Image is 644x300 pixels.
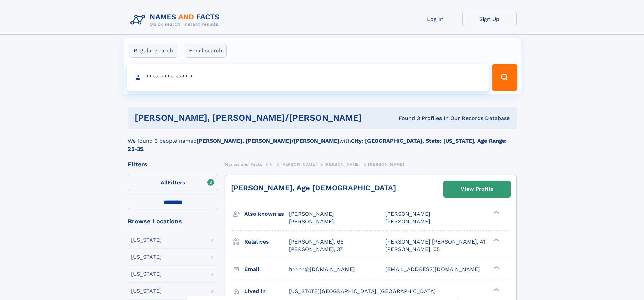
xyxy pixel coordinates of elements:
[325,162,361,167] span: [PERSON_NAME]
[131,254,162,260] div: [US_STATE]
[244,236,289,248] h3: Relatives
[461,181,493,197] div: View Profile
[135,114,380,122] h1: [PERSON_NAME], [PERSON_NAME]/[PERSON_NAME]
[185,44,227,58] label: Email search
[385,238,485,246] a: [PERSON_NAME] [PERSON_NAME], 41
[325,160,361,168] a: [PERSON_NAME]
[385,246,440,253] a: [PERSON_NAME], 65
[128,161,218,167] div: Filters
[128,11,225,29] img: Logo Names and Facts
[289,211,334,217] span: [PERSON_NAME]
[385,266,480,272] span: [EMAIL_ADDRESS][DOMAIN_NAME]
[270,162,273,167] span: H
[289,288,436,294] span: [US_STATE][GEOGRAPHIC_DATA], [GEOGRAPHIC_DATA]
[492,64,517,91] button: Search Button
[462,11,517,27] a: Sign Up
[492,238,500,242] div: ❯
[161,179,168,186] span: All
[408,11,462,27] a: Log In
[131,288,162,294] div: [US_STATE]
[127,64,489,91] input: search input
[368,162,404,167] span: [PERSON_NAME]
[128,129,517,153] div: We found 3 people named with .
[197,138,339,144] b: [PERSON_NAME], [PERSON_NAME]/[PERSON_NAME]
[289,246,343,253] a: [PERSON_NAME], 37
[444,181,510,197] a: View Profile
[129,44,177,58] label: Regular search
[131,237,162,243] div: [US_STATE]
[244,285,289,297] h3: Lived in
[270,160,273,168] a: H
[492,210,500,215] div: ❯
[128,218,218,224] div: Browse Locations
[385,211,430,217] span: [PERSON_NAME]
[244,263,289,275] h3: Email
[492,287,500,292] div: ❯
[380,115,510,122] div: Found 3 Profiles In Our Records Database
[289,238,344,246] a: [PERSON_NAME], 66
[385,218,430,225] span: [PERSON_NAME]
[281,160,317,168] a: [PERSON_NAME]
[128,138,507,152] b: City: [GEOGRAPHIC_DATA], State: [US_STATE], Age Range: 25-35
[131,271,162,277] div: [US_STATE]
[225,160,262,168] a: Names and Facts
[128,175,218,191] label: Filters
[281,162,317,167] span: [PERSON_NAME]
[492,265,500,270] div: ❯
[244,208,289,220] h3: Also known as
[231,184,396,192] a: [PERSON_NAME], Age [DEMOGRAPHIC_DATA]
[289,218,334,225] span: [PERSON_NAME]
